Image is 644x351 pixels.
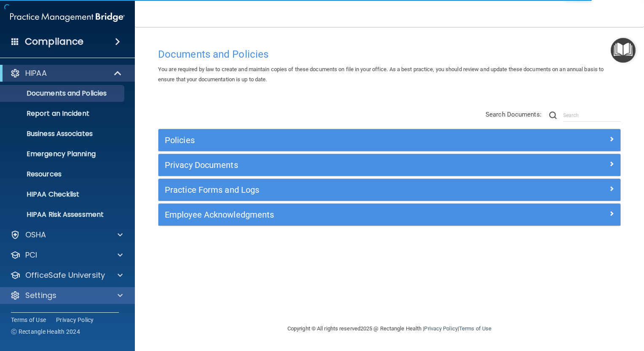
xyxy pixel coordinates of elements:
a: Policies [165,133,614,147]
a: Settings [10,290,123,300]
a: Terms of Use [11,316,46,324]
a: Privacy Documents [165,158,614,172]
div: Copyright © All rights reserved 2025 @ Rectangle Health | | [236,315,543,342]
button: Open Resource Center [611,38,636,63]
a: OfficeSafe University [10,270,123,280]
p: HIPAA [25,68,47,78]
h5: Employee Acknowledgments [165,210,499,219]
p: Documents and Policies [5,89,121,98]
p: Settings [25,290,56,300]
img: PMB logo [10,9,125,26]
p: Resources [5,170,121,178]
a: Terms of Use [459,325,491,332]
a: PCI [10,250,123,260]
p: Report an Incident [5,109,121,118]
p: PCI [25,250,37,260]
p: OfficeSafe University [25,270,105,280]
h4: Documents and Policies [158,49,621,60]
a: Practice Forms and Logs [165,183,614,197]
a: Employee Acknowledgments [165,208,614,221]
h5: Practice Forms and Logs [165,185,499,194]
a: HIPAA [10,68,122,78]
p: Business Associates [5,130,121,138]
h5: Privacy Documents [165,160,499,170]
p: HIPAA Risk Assessment [5,210,121,219]
h5: Policies [165,136,499,145]
p: Emergency Planning [5,150,121,158]
p: OSHA [25,230,46,240]
span: Search Documents: [486,111,542,118]
h4: Compliance [25,36,83,48]
a: Privacy Policy [424,325,457,332]
p: HIPAA Checklist [5,190,121,199]
input: Search [563,109,621,122]
span: You are required by law to create and maintain copies of these documents on file in your office. ... [158,66,604,82]
img: ic-search.3b580494.png [549,112,557,119]
span: Ⓒ Rectangle Health 2024 [11,327,80,336]
a: OSHA [10,230,123,240]
a: Privacy Policy [56,316,94,324]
